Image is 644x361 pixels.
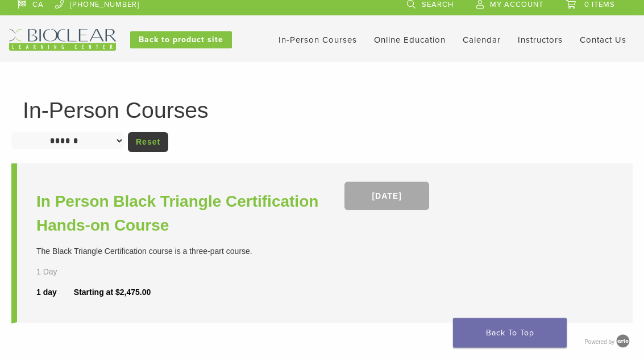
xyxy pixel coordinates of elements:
[518,35,563,46] a: Instructors
[344,182,429,211] a: [DATE]
[128,133,168,153] a: Reset
[36,266,80,278] div: 1 Day
[130,32,232,49] a: Back to product site
[463,35,501,46] a: Calendar
[422,1,454,10] span: Search
[36,190,325,238] a: In Person Black Triangle Certification Hands-on Course
[584,1,615,10] span: 0 items
[36,287,74,299] div: 1 day
[614,333,631,350] img: Arlo training & Event Software
[374,35,446,46] a: Online Education
[74,287,151,299] div: Starting at $2,475.00
[9,30,116,51] img: Bioclear
[490,1,543,10] span: My Account
[453,318,567,348] a: Back To Top
[36,246,325,258] div: The Black Triangle Certification course is a three-part course.
[584,339,633,346] a: Powered by
[23,100,621,122] h1: In-Person Courses
[279,35,357,46] a: In-Person Courses
[580,35,626,46] a: Contact Us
